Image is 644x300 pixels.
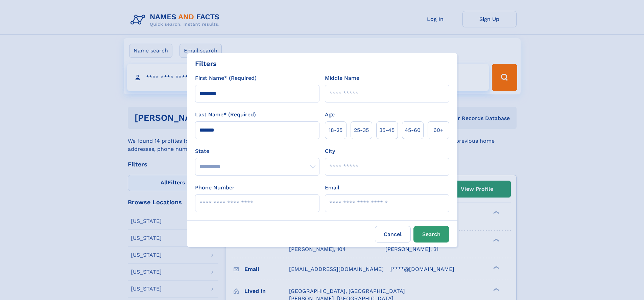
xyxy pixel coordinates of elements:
button: Search [413,226,449,243]
span: 45‑60 [405,126,421,134]
label: Email [325,184,339,192]
span: 25‑35 [354,126,369,134]
label: City [325,147,335,155]
span: 60+ [433,126,444,134]
label: Cancel [375,226,411,243]
label: Last Name* (Required) [195,111,256,119]
div: Filters [195,59,217,69]
label: Phone Number [195,184,235,192]
span: 18‑25 [329,126,342,134]
span: 35‑45 [379,126,395,134]
label: State [195,147,319,155]
label: Middle Name [325,74,359,82]
label: First Name* (Required) [195,74,257,82]
label: Age [325,111,335,119]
